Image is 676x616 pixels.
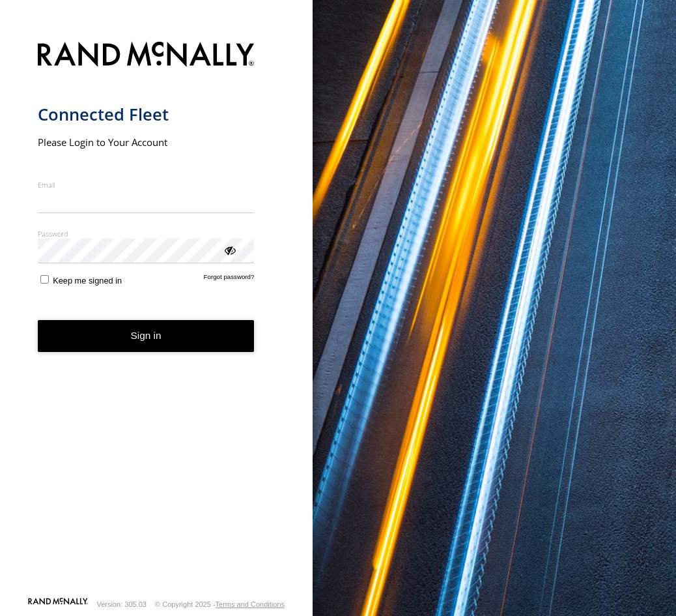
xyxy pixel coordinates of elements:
[38,229,255,239] label: Password
[38,180,255,190] label: Email
[38,34,275,596] form: main
[38,136,255,149] h2: Please Login to Your Account
[223,243,236,256] div: ViewPassword
[216,600,285,608] a: Terms and Conditions
[155,600,285,608] div: © Copyright 2025 -
[204,273,255,286] a: Forgot password?
[38,39,255,72] img: Rand McNally
[38,104,255,125] h1: Connected Fleet
[28,598,88,611] a: Visit our Website
[53,276,122,286] span: Keep me signed in
[97,600,147,608] div: Version: 305.03
[40,275,49,284] input: Keep me signed in
[38,320,255,352] button: Sign in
